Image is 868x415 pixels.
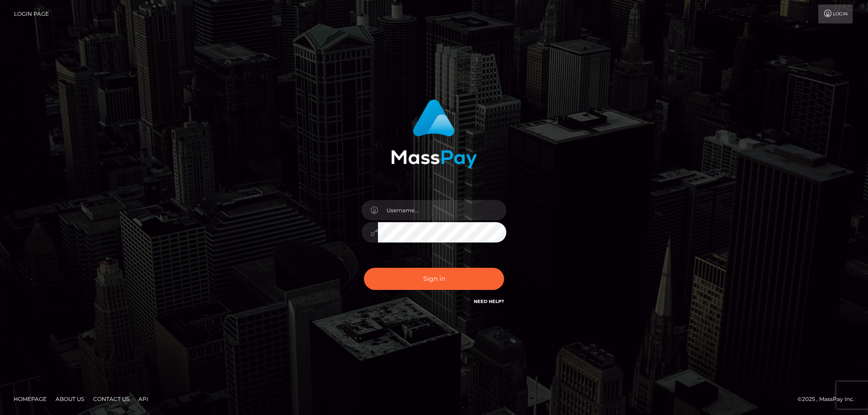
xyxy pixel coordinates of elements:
a: Need Help? [474,298,504,304]
button: Sign in [364,268,504,290]
a: About Us [52,392,88,406]
a: Homepage [10,392,50,406]
a: Login Page [14,5,49,23]
a: API [135,392,152,406]
div: © 2025 , MassPay Inc. [797,394,861,404]
a: Login [818,5,853,23]
a: Contact Us [90,392,133,406]
img: MassPay Login [391,99,477,168]
input: Username... [378,200,506,220]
